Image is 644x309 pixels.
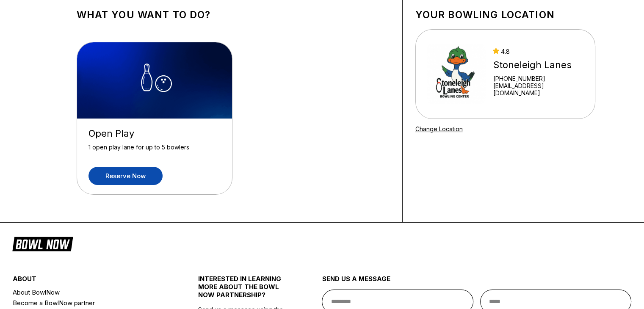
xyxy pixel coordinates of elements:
[415,125,463,132] a: Change Location
[88,143,221,158] div: 1 open play lane for up to 5 bowlers
[77,9,390,21] h1: What you want to do?
[88,167,163,185] a: Reserve now
[13,275,167,287] div: about
[13,287,167,298] a: About BowlNow
[493,82,583,97] a: [EMAIL_ADDRESS][DOMAIN_NAME]
[493,59,583,71] div: Stoneleigh Lanes
[13,298,167,308] a: Become a BowlNow partner
[198,275,291,306] div: INTERESTED IN LEARNING MORE ABOUT THE BOWL NOW PARTNERSHIP?
[88,128,221,139] div: Open Play
[77,42,233,119] img: Open Play
[493,75,583,82] div: [PHONE_NUMBER]
[322,275,631,290] div: send us a message
[493,48,583,55] div: 4.8
[415,9,595,21] h1: Your bowling location
[427,42,486,106] img: Stoneleigh Lanes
